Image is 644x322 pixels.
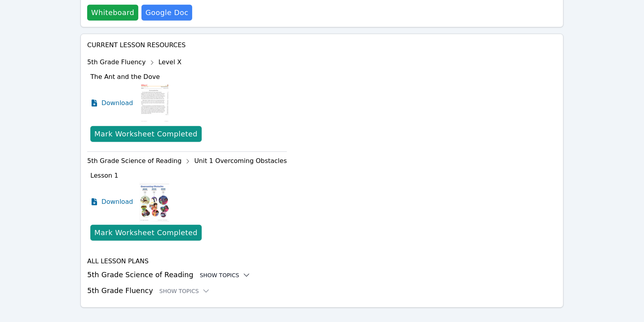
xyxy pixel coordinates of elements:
div: Mark Worksheet Completed [94,128,197,140]
button: Show Topics [200,271,250,279]
button: Show Topics [159,287,210,295]
span: Download [101,98,133,108]
h3: 5th Grade Fluency [87,285,557,296]
button: Whiteboard [87,5,138,21]
div: 5th Grade Fluency Level X [87,56,287,69]
span: Download [101,197,133,207]
h3: 5th Grade Science of Reading [87,269,557,280]
h4: Current Lesson Resources [87,40,557,50]
a: Download [90,83,133,123]
div: 5th Grade Science of Reading Unit 1 Overcoming Obstacles [87,155,287,168]
img: The Ant and the Dove [140,83,170,123]
button: Mark Worksheet Completed [90,225,201,241]
img: Lesson 1 [140,182,169,222]
h4: All Lesson Plans [87,257,557,266]
button: Mark Worksheet Completed [90,126,201,142]
span: Lesson 1 [90,172,118,179]
span: The Ant and the Dove [90,73,160,80]
a: Download [90,182,133,222]
a: Google Doc [141,5,192,21]
div: Mark Worksheet Completed [94,227,197,238]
